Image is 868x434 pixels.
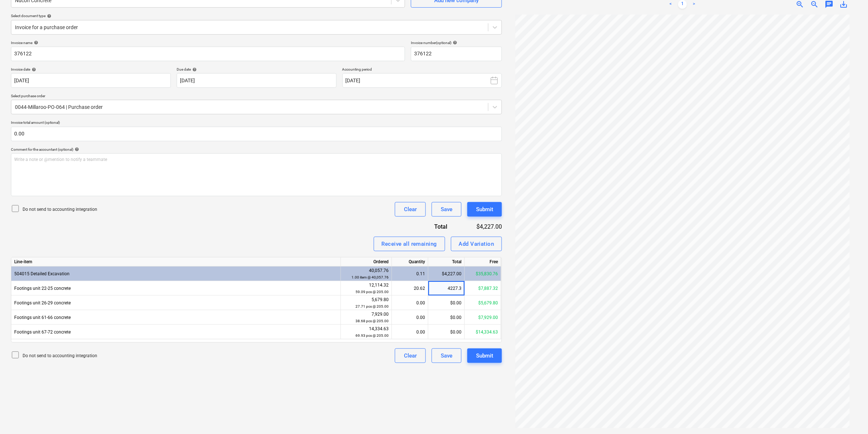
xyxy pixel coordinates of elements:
p: Do not send to accounting integration [23,206,97,213]
button: Clear [395,202,426,217]
button: Submit [467,202,502,217]
span: 504015 Detailed Excavation [14,271,70,276]
div: $35,830.76 [465,267,501,281]
div: Footings unit 26-29 concrete [11,296,341,310]
p: Select purchase order [11,94,502,100]
button: Save [432,202,462,217]
div: 0.00 [395,325,425,339]
div: 40,057.76 [344,267,389,281]
div: $0.00 [428,310,465,325]
div: 0.00 [395,310,425,325]
div: Invoice name [11,40,405,45]
div: Free [465,257,501,267]
p: Do not send to accounting integration [23,353,97,359]
div: Ordered [341,257,392,267]
button: Save [432,348,462,363]
input: Due date not specified [177,73,337,88]
div: Quantity [392,257,428,267]
div: Clear [404,205,417,214]
span: help [191,67,197,72]
div: 7,929.00 [344,311,389,324]
div: 0.11 [395,267,425,281]
div: Line-item [11,257,341,267]
div: Footings unit 67-72 concrete [11,325,341,339]
div: Save [441,205,452,214]
input: Invoice number [411,47,502,61]
p: Accounting period [342,67,502,73]
span: help [46,14,51,18]
div: $0.00 [428,325,465,339]
small: 59.09 pcs @ 205.00 [356,290,389,294]
div: Footings unit 22-25 concrete [11,281,341,296]
span: help [30,67,36,72]
input: Invoice date not specified [11,73,171,88]
div: $5,679.80 [465,296,501,310]
div: $0.00 [428,296,465,310]
input: Invoice name [11,47,405,61]
div: Invoice number (optional) [411,40,502,45]
div: $4,227.00 [459,222,502,231]
div: 20.62 [395,281,425,296]
div: 0.00 [395,296,425,310]
div: Total [407,222,459,231]
button: Clear [395,348,426,363]
p: Invoice total amount (optional) [11,120,502,126]
small: 1.00 item @ 40,057.76 [351,275,389,279]
small: 38.68 pcs @ 205.00 [356,319,389,323]
div: 12,114.32 [344,282,389,295]
button: Receive all remaining [374,237,445,251]
div: Add Variation [459,239,494,249]
button: Submit [467,348,502,363]
div: Clear [404,351,417,360]
span: help [451,40,457,45]
input: Invoice total amount (optional) [11,127,502,141]
div: 5,679.80 [344,296,389,310]
div: Save [441,351,452,360]
div: Select document type [11,13,502,18]
button: [DATE] [342,73,502,88]
span: help [32,40,38,45]
div: $4,227.00 [428,267,465,281]
div: 14,334.63 [344,325,389,339]
small: 69.93 pcs @ 205.00 [356,334,389,338]
div: $7,929.00 [465,310,501,325]
div: $14,334.63 [465,325,501,339]
div: $7,887.32 [465,281,501,296]
div: Submit [476,351,493,360]
div: Receive all remaining [382,239,437,249]
button: Add Variation [451,237,502,251]
div: Total [428,257,465,267]
div: Footings unit 61-66 concrete [11,310,341,325]
div: Submit [476,205,493,214]
span: help [73,147,79,151]
div: Due date [177,67,337,72]
div: Invoice date [11,67,171,72]
small: 27.71 pcs @ 205.00 [356,304,389,308]
div: Comment for the accountant (optional) [11,147,502,152]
